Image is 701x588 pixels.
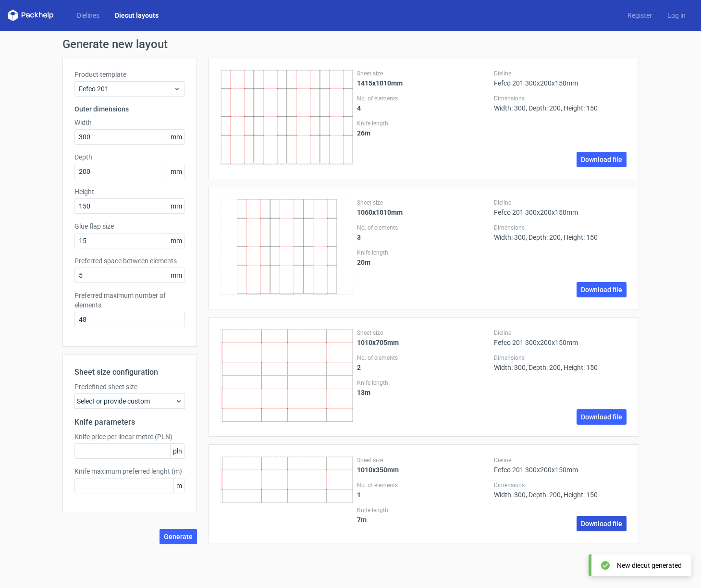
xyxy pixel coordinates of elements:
label: Dimensions [494,354,627,362]
span: m [173,478,184,493]
span: mm [168,233,184,248]
label: Preferred maximum number of elements [74,291,185,310]
label: No. of elements [357,481,490,489]
a: Dielines [69,11,107,20]
label: Dimensions [494,95,627,102]
label: Knife length [357,379,490,387]
label: Sheet size [357,329,490,337]
strong: 1415x1010mm [357,79,403,87]
strong: 7 m [357,516,367,524]
label: Knife length [357,120,490,127]
label: Height [74,187,185,196]
label: Sheet size [357,456,490,464]
div: Fefco 201 300x200x150mm [494,70,627,87]
label: Dieline [494,199,627,207]
label: Sheet size [357,70,490,77]
label: Knife maximum preferred lenght (m) [74,466,185,476]
span: mm [168,199,184,213]
label: Knife length [357,506,490,514]
div: Fefco 201 300x200x150mm [494,456,627,474]
label: Dieline [494,70,627,77]
a: Register [620,11,660,20]
label: Dieline [494,329,627,337]
strong: 26 m [357,129,370,137]
label: Dimensions [494,224,627,232]
a: Log in [660,11,693,20]
div: Fefco 201 300x200x150mm [494,199,627,216]
a: Download file [577,409,627,425]
strong: 4 [357,104,361,112]
a: Diecut layouts [107,11,166,20]
div: Width: 300, Depth: 200, Height: 150 [494,224,627,241]
span: mm [168,268,184,282]
span: mm [168,130,184,144]
label: No. of elements [357,95,490,102]
label: No. of elements [357,224,490,232]
div: Width: 300, Depth: 200, Height: 150 [494,95,627,112]
div: Width: 300, Depth: 200, Height: 150 [494,481,627,499]
h2: Knife parameters [74,416,185,428]
strong: 1060x1010mm [357,208,403,216]
span: pln [170,444,184,458]
span: Generate [164,533,193,540]
button: Generate [160,529,197,544]
div: New diecut generated [617,561,682,570]
label: Sheet size [357,199,490,207]
strong: 1010x350mm [357,466,399,474]
strong: 20 m [357,258,370,266]
label: Knife price per linear metre (PLN) [74,432,185,441]
label: Preferred space between elements [74,256,185,266]
span: mm [168,164,184,179]
div: Fefco 201 300x200x150mm [494,329,627,346]
label: Glue flap size [74,221,185,231]
strong: 1 [357,491,361,499]
div: Select or provide custom [74,393,185,409]
label: Dimensions [494,481,627,489]
label: Predefined sheet size [74,382,185,392]
h1: Generate new layout [62,38,639,50]
strong: 13 m [357,389,370,396]
strong: 2 [357,364,361,371]
label: Dieline [494,456,627,464]
label: No. of elements [357,354,490,362]
label: Knife length [357,249,490,257]
h2: Sheet size configuration [74,367,185,378]
span: Fefco 201 [79,84,173,94]
label: Product template [74,70,185,79]
label: Width [74,118,185,127]
label: Depth [74,152,185,162]
a: Download file [577,282,627,297]
strong: 1010x705mm [357,339,399,346]
div: Width: 300, Depth: 200, Height: 150 [494,354,627,371]
a: Download file [577,516,627,531]
strong: 3 [357,233,361,241]
h3: Outer dimensions [74,104,185,114]
a: Download file [577,152,627,167]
